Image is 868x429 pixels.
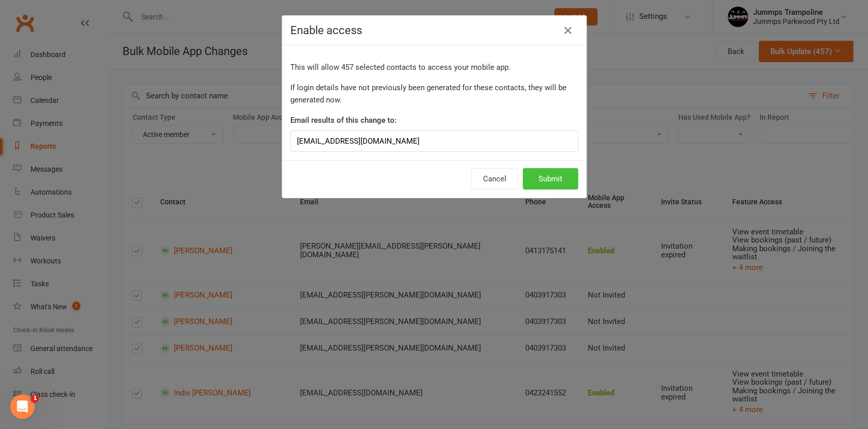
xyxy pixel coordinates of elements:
[471,168,518,190] button: Cancel
[290,61,578,73] p: This will allow 457 selected contacts to access your mobile app.
[31,394,39,403] span: 1
[10,394,35,419] iframe: Intercom live chat
[523,168,578,190] button: Submit
[290,114,397,126] label: Email results of this change to:
[560,22,576,39] button: Close
[290,82,578,106] p: If login details have not previously been generated for these contacts, they will be generated now.
[290,24,362,37] span: Enable access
